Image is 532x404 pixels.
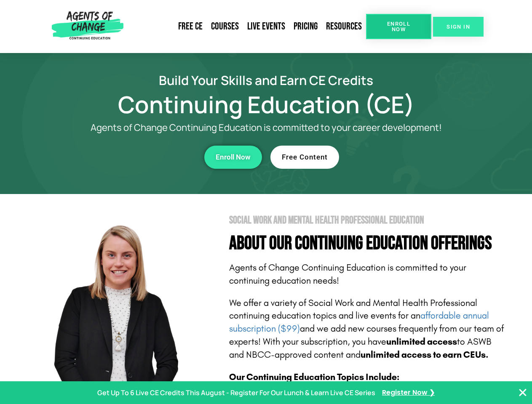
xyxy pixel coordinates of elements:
p: Agents of Change Continuing Education is committed to your career development! [60,122,473,133]
span: Agents of Change Continuing Education is committed to your continuing education needs! [229,262,466,286]
h2: Build Your Skills and Earn CE Credits [26,74,506,86]
nav: Menu [127,17,366,36]
span: Free Content [282,154,328,161]
a: Resources [322,17,366,36]
b: Our Continuing Education Topics Include: [229,372,399,383]
a: Register Now ❯ [382,387,435,399]
a: Enroll Now [366,14,431,39]
span: SIGN IN [446,24,470,29]
p: Get Up To 6 Live CE Credits This August - Register For Our Lunch & Learn Live CE Series [97,387,375,399]
a: Enroll Now [204,146,262,169]
p: We offer a variety of Social Work and Mental Health Professional continuing education topics and ... [229,297,506,361]
a: Free CE [174,17,207,36]
span: Enroll Now [216,154,251,161]
a: Pricing [289,17,322,36]
h2: Social Work and Mental Health Professional Education [229,215,506,226]
a: Free Content [270,146,339,169]
a: SIGN IN [433,17,484,37]
b: unlimited access [386,336,457,347]
span: Enroll Now [380,21,418,32]
a: Courses [207,17,243,36]
button: Close Banner [518,388,528,398]
a: Live Events [243,17,289,36]
h1: Continuing Education (CE) [26,95,506,114]
b: unlimited access to earn CEUs. [361,349,489,360]
h4: About Our Continuing Education Offerings [229,234,506,253]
